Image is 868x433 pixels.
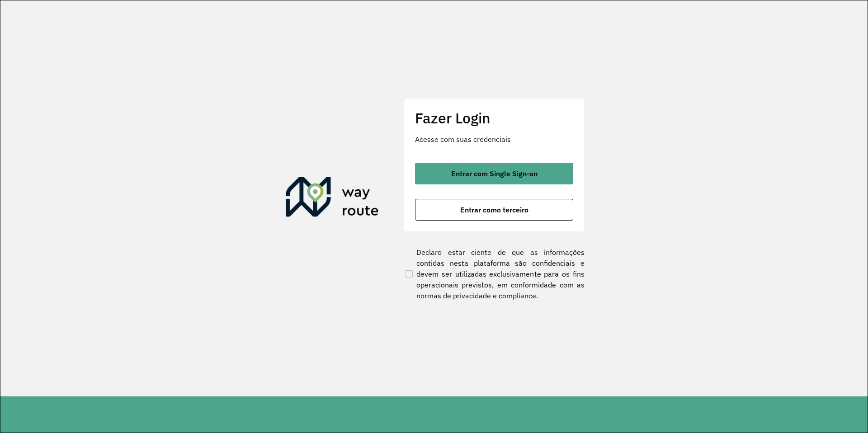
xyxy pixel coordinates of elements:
button: button [415,199,573,221]
img: Roteirizador AmbevTech [286,177,379,220]
p: Acesse com suas credenciais [415,134,573,145]
span: Entrar com Single Sign-on [451,170,538,177]
span: Entrar como terceiro [460,206,528,213]
h2: Fazer Login [415,109,573,127]
label: Declaro estar ciente de que as informações contidas nesta plataforma são confidenciais e devem se... [404,247,585,301]
button: button [415,163,573,184]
